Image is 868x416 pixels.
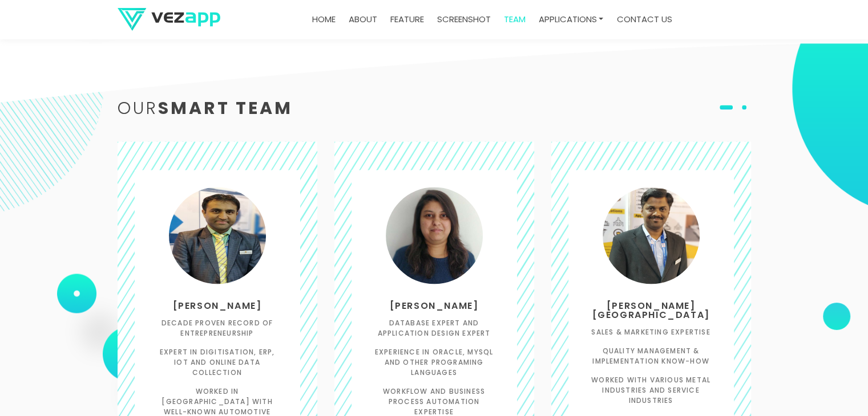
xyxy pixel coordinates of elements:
a: screenshot [433,9,495,31]
a: Applications [534,9,608,31]
h6: Experience in oracle, MySQL and other programing languages [369,346,500,377]
h6: Sales & marketing expertise [586,327,717,337]
h3: [PERSON_NAME] [152,301,283,310]
a: about [344,9,382,31]
h3: [PERSON_NAME] [369,301,500,310]
h6: Quality management & implementation know-how [586,345,717,366]
img: logo [118,8,220,31]
h3: [PERSON_NAME][GEOGRAPHIC_DATA] [586,301,717,319]
iframe: Drift Widget Chat Controller [811,359,854,402]
h6: Database expert and application design expert [369,317,500,338]
h6: Decade proven record of entrepreneurship [152,317,283,338]
h6: Expert in Digitisation, ERP, ioT and online data collection [152,346,283,377]
a: team [499,9,530,31]
h6: Worked with various metal industries and service industries [586,374,717,405]
a: feature [386,9,429,31]
a: Home [308,9,340,31]
span: smart team [158,96,293,120]
a: contact us [612,9,676,31]
h2: our [118,100,751,116]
